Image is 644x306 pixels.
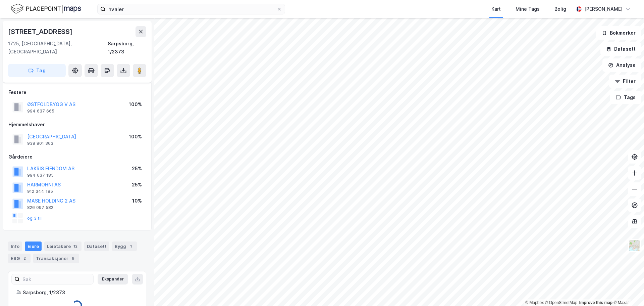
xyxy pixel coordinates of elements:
div: 25% [132,165,142,173]
img: Z [628,239,641,252]
button: Filter [609,75,641,88]
div: 100% [129,100,142,108]
button: Bokmerker [596,26,641,40]
a: Mapbox [525,300,544,305]
a: Improve this map [579,300,612,305]
div: Info [8,242,22,251]
div: 9 [70,255,76,262]
iframe: Chat Widget [610,274,644,306]
div: Transaksjoner [33,254,79,263]
div: Bolig [554,5,566,13]
button: Ekspander [98,274,128,285]
div: 938 801 363 [27,141,53,146]
input: Søk [20,274,93,284]
div: Hjemmelshaver [8,121,146,129]
div: 1 [127,243,134,250]
div: 1725, [GEOGRAPHIC_DATA], [GEOGRAPHIC_DATA] [8,40,108,56]
div: Mine Tags [516,5,540,13]
div: 912 344 185 [27,189,53,194]
button: Analyse [602,58,641,72]
div: 12 [72,243,79,250]
div: Sarpsborg, 1/2373 [108,40,146,56]
div: Leietakere [44,242,82,251]
img: logo.f888ab2527a4732fd821a326f86c7f29.svg [11,3,81,15]
div: Sarpsborg, 1/2373 [23,289,138,297]
div: 826 097 582 [27,205,53,210]
div: Festere [8,88,146,96]
div: 994 637 665 [27,108,54,114]
a: OpenStreetMap [545,300,578,305]
div: Datasett [84,242,109,251]
div: [PERSON_NAME] [584,5,623,13]
div: 10% [132,197,142,205]
div: 994 637 185 [27,173,54,178]
button: Tags [610,91,641,104]
input: Søk på adresse, matrikkel, gårdeiere, leietakere eller personer [106,4,277,14]
div: ESG [8,254,31,263]
div: 25% [132,181,142,189]
div: Bygg [112,242,137,251]
div: Kart [491,5,501,13]
div: Eiere [25,242,42,251]
div: 2 [21,255,28,262]
button: Tag [8,64,66,77]
div: Gårdeiere [8,153,146,161]
div: [STREET_ADDRESS] [8,26,74,37]
button: Datasett [600,42,641,56]
div: 100% [129,133,142,141]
